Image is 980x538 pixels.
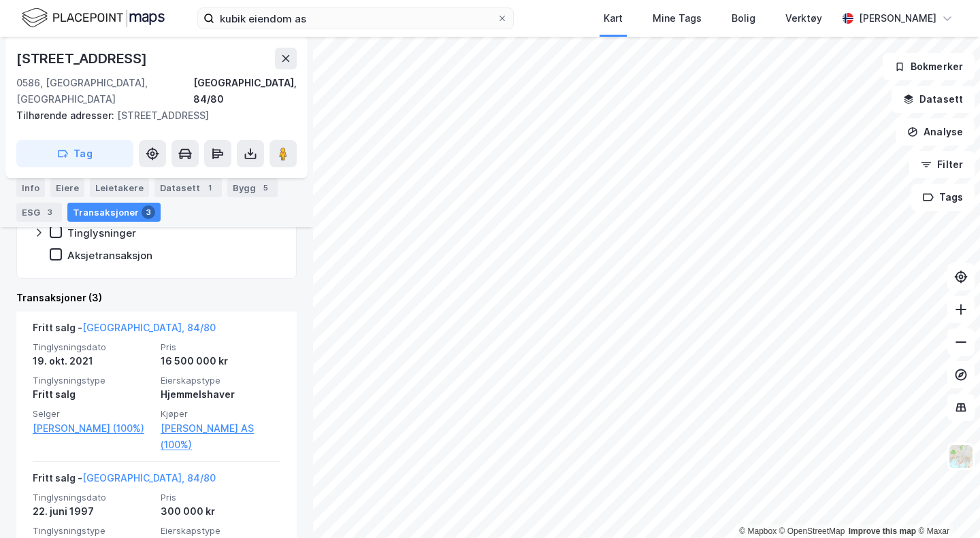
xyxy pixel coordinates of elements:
div: 3 [43,205,56,219]
a: Improve this map [849,526,916,536]
div: Aksjetransaksjon [67,249,152,262]
div: [STREET_ADDRESS] [16,107,286,124]
a: [GEOGRAPHIC_DATA], 84/80 [82,322,216,333]
div: 300 000 kr [161,503,280,520]
span: Eierskapstype [161,375,280,386]
img: logo.f888ab2527a4732fd821a326f86c7f29.svg [22,6,165,30]
div: Verktøy [785,10,822,27]
span: Kjøper [161,408,280,420]
button: Bokmerker [883,53,975,80]
button: Datasett [892,86,975,113]
span: Tinglysningsdato [33,341,152,353]
span: Pris [161,492,280,503]
img: Z [948,443,974,469]
div: Eiere [50,178,84,197]
div: Fritt salg [33,386,152,403]
div: Leietakere [90,178,149,197]
div: ESG [16,203,62,222]
div: 1 [203,181,216,195]
div: [GEOGRAPHIC_DATA], 84/80 [193,75,297,107]
button: Analyse [896,118,975,146]
button: Filter [909,151,975,178]
div: 16 500 000 kr [161,353,280,369]
span: Tinglysningstype [33,525,152,537]
div: [PERSON_NAME] [859,10,936,27]
span: Tinglysningstype [33,375,152,386]
a: Mapbox [739,526,777,536]
div: Tinglysninger [67,226,136,239]
a: [PERSON_NAME] AS (100%) [161,420,280,453]
div: 19. okt. 2021 [33,353,152,369]
div: Info [16,178,45,197]
a: [PERSON_NAME] (100%) [33,420,152,437]
div: Hjemmelshaver [161,386,280,403]
span: Eierskapstype [161,525,280,537]
div: Kontrollprogram for chat [912,473,980,538]
div: 5 [259,181,272,195]
div: Transaksjoner [67,203,161,222]
span: Tilhørende adresser: [16,110,117,121]
a: OpenStreetMap [779,526,845,536]
span: Tinglysningsdato [33,492,152,503]
input: Søk på adresse, matrikkel, gårdeiere, leietakere eller personer [214,8,497,29]
div: Bygg [227,178,278,197]
div: [STREET_ADDRESS] [16,48,150,69]
div: Mine Tags [653,10,702,27]
div: Bolig [732,10,755,27]
div: Kart [604,10,623,27]
div: Datasett [154,178,222,197]
button: Tags [911,184,975,211]
div: 3 [142,205,155,219]
span: Selger [33,408,152,420]
span: Pris [161,341,280,353]
div: 0586, [GEOGRAPHIC_DATA], [GEOGRAPHIC_DATA] [16,75,193,107]
div: Fritt salg - [33,470,216,492]
a: [GEOGRAPHIC_DATA], 84/80 [82,472,216,484]
div: Fritt salg - [33,320,216,341]
div: 22. juni 1997 [33,503,152,520]
div: Transaksjoner (3) [16,290,297,306]
button: Tag [16,140,133,167]
iframe: Chat Widget [912,473,980,538]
